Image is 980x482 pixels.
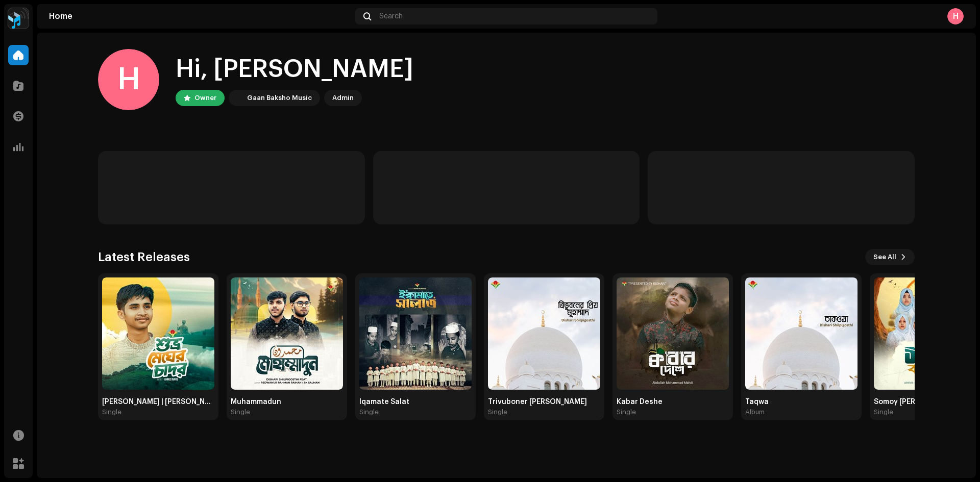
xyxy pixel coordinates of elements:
div: Taqwa [745,398,857,406]
div: Single [488,408,507,416]
button: See All [865,249,915,265]
div: Owner [194,92,216,104]
div: Admin [332,92,354,104]
div: Iqamate Salat [359,398,472,406]
div: H [947,8,964,24]
div: Single [617,408,636,416]
div: H [98,49,159,110]
img: 35d3c3bd-a26b-4047-b300-d571b68f1a71 [488,277,600,390]
img: ea7ac0c7-8930-49c0-8f4f-749d4d0b52b1 [102,277,214,390]
div: Muhammadun [231,398,343,406]
div: Hi, [PERSON_NAME] [176,53,413,86]
span: See All [873,247,896,267]
img: 2dae3d76-597f-44f3-9fef-6a12da6d2ece [231,92,243,104]
div: [PERSON_NAME] | [PERSON_NAME] [102,398,214,406]
div: Single [102,408,121,416]
div: Home [49,12,351,20]
img: f46b57d6-4121-42d7-b128-dbe93b2d093d [359,277,472,390]
div: Gaan Baksho Music [247,92,312,104]
img: 43075965-ffd8-473b-b9f1-a03c86169e67 [617,277,729,390]
img: 5ea84a2d-2384-4d1d-aad0-eb507d208a2c [745,277,857,390]
div: Single [231,408,250,416]
div: Kabar Deshe [617,398,729,406]
h3: Latest Releases [98,249,190,265]
div: Single [359,408,379,416]
div: Album [745,408,765,416]
img: 2dae3d76-597f-44f3-9fef-6a12da6d2ece [8,8,29,29]
span: Search [379,12,403,20]
img: 7ebcd7c5-3eac-4931-bdda-058867aa50e3 [231,277,343,390]
div: Single [874,408,893,416]
div: Trivuboner [PERSON_NAME] [488,398,600,406]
